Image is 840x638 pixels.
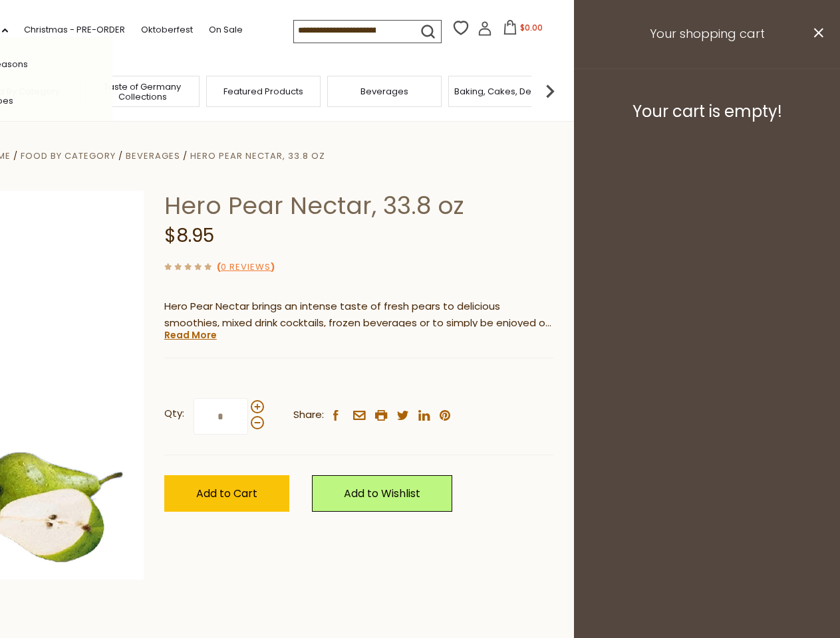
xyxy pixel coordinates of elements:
[164,328,217,342] a: Read More
[190,150,325,162] a: Hero Pear Nectar, 33.8 oz
[209,23,243,37] a: On Sale
[126,150,180,162] a: Beverages
[221,261,271,274] a: 0 Reviews
[164,191,553,221] h1: Hero Pear Nectar, 33.8 oz
[141,23,193,37] a: Oktoberfest
[196,486,257,501] span: Add to Cart
[293,407,324,423] span: Share:
[89,82,196,102] a: Taste of Germany Collections
[495,20,551,40] button: $0.00
[520,22,543,33] span: $0.00
[164,475,289,512] button: Add to Cart
[21,150,116,162] a: Food By Category
[164,223,214,249] span: $8.95
[223,86,303,96] a: Featured Products
[24,23,125,37] a: Christmas - PRE-ORDER
[194,398,248,435] input: Qty:
[164,298,553,332] p: Hero Pear Nectar brings an intense taste of fresh pears to delicious smoothies, mixed drink cockt...
[537,78,563,104] img: next arrow
[312,475,452,512] a: Add to Wishlist
[360,86,408,96] a: Beverages
[217,261,275,273] span: ( )
[591,102,823,122] h3: Your cart is empty!
[164,405,184,422] strong: Qty:
[454,86,557,96] a: Baking, Cakes, Desserts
